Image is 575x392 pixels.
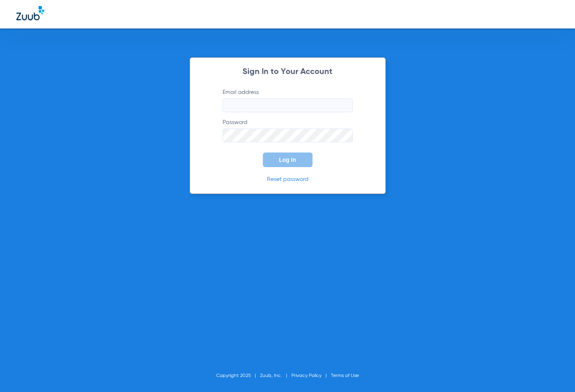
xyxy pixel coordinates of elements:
[210,68,365,76] h2: Sign In to Your Account
[291,373,321,378] a: Privacy Policy
[16,6,44,20] img: Zuub Logo
[260,372,291,380] li: Zuub, Inc.
[223,88,353,112] label: Email address
[279,157,296,163] span: Log In
[223,98,353,112] input: Email address
[223,118,353,142] label: Password
[216,372,260,380] li: Copyright 2025
[267,176,308,182] a: Reset password
[263,152,313,167] button: Log In
[331,373,359,378] a: Terms of Use
[223,128,353,142] input: Password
